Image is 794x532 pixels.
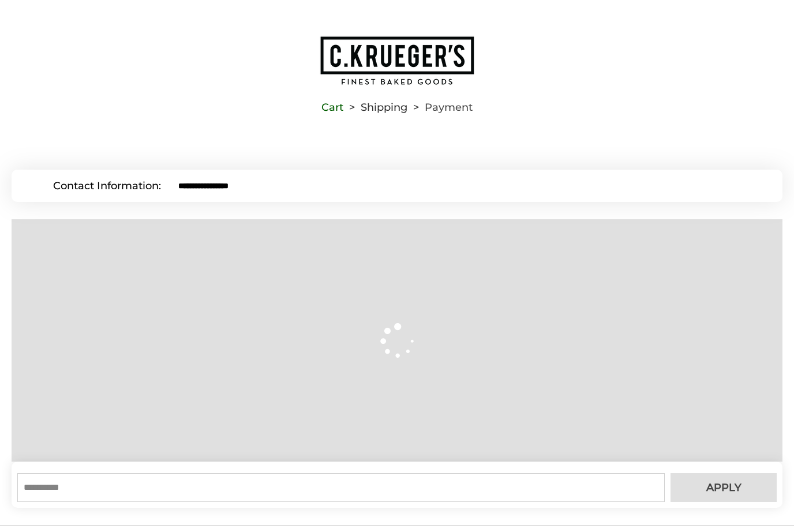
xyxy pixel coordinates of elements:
[343,103,407,111] li: Shipping
[321,103,343,111] a: Cart
[178,181,741,191] input: E-mail
[425,103,473,111] span: Payment
[53,181,178,191] div: Contact Information:
[706,482,741,493] span: Apply
[671,473,777,502] button: Apply
[319,35,475,86] img: C.KRUEGER'S
[12,35,782,86] a: Go to home page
